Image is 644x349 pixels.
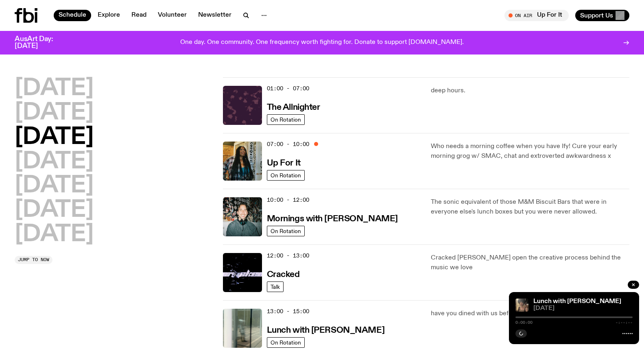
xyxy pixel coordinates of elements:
[15,151,94,173] button: [DATE]
[267,269,300,279] a: Cracked
[616,321,633,325] span: -:--:--
[267,337,305,348] a: On Rotation
[54,10,91,21] a: Schedule
[271,116,301,122] span: On Rotation
[223,197,262,236] img: Radio presenter Ben Hansen sits in front of a wall of photos and an fbi radio sign. Film photo. B...
[271,339,301,345] span: On Rotation
[267,196,309,204] span: 10:00 - 12:00
[267,140,309,148] span: 07:00 - 10:00
[504,10,569,21] button: On AirUp For It
[267,281,284,292] a: Talk
[267,102,320,112] a: The Allnighter
[180,39,464,46] p: One day. One community. One frequency worth fighting for. Donate to support [DOMAIN_NAME].
[267,170,305,181] a: On Rotation
[515,321,533,325] span: 0:00:00
[127,10,151,21] a: Read
[15,199,94,222] button: [DATE]
[431,197,629,217] p: The sonic equivalent of those M&M Biscuit Bars that were in everyone else's lunch boxes but you w...
[267,157,301,168] a: Up For It
[267,114,305,125] a: On Rotation
[267,252,309,260] span: 12:00 - 13:00
[431,142,629,161] p: Who needs a morning coffee when you have Ify! Cure your early morning grog w/ SMAC, chat and extr...
[267,326,384,335] h3: Lunch with [PERSON_NAME]
[15,174,94,197] button: [DATE]
[431,253,629,273] p: Cracked [PERSON_NAME] open the creative process behind the music we love
[153,10,192,21] a: Volunteer
[267,270,300,279] h3: Cracked
[15,36,67,50] h3: AusArt Day: [DATE]
[223,142,262,181] img: Ify - a Brown Skin girl with black braided twists, looking up to the side with her tongue stickin...
[271,228,301,234] span: On Rotation
[15,126,94,149] button: [DATE]
[223,253,262,292] img: Logo for Podcast Cracked. Black background, with white writing, with glass smashing graphics
[267,226,305,236] a: On Rotation
[267,308,309,315] span: 13:00 - 15:00
[18,257,49,262] span: Jump to now
[193,10,236,21] a: Newsletter
[271,284,280,290] span: Talk
[15,223,94,246] button: [DATE]
[431,86,629,96] p: deep hours.
[15,77,94,100] button: [DATE]
[267,213,398,223] a: Mornings with [PERSON_NAME]
[271,172,301,178] span: On Rotation
[267,325,384,335] a: Lunch with [PERSON_NAME]
[580,12,613,19] span: Support Us
[267,215,398,223] h3: Mornings with [PERSON_NAME]
[575,10,629,21] button: Support Us
[267,85,309,92] span: 01:00 - 07:00
[267,103,320,112] h3: The Allnighter
[533,305,633,312] span: [DATE]
[431,309,629,318] p: have you dined with us before? we do things a little differently here
[15,102,94,124] button: [DATE]
[93,10,125,21] a: Explore
[533,298,621,305] a: Lunch with [PERSON_NAME]
[15,256,52,264] button: Jump to now
[267,159,301,168] h3: Up For It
